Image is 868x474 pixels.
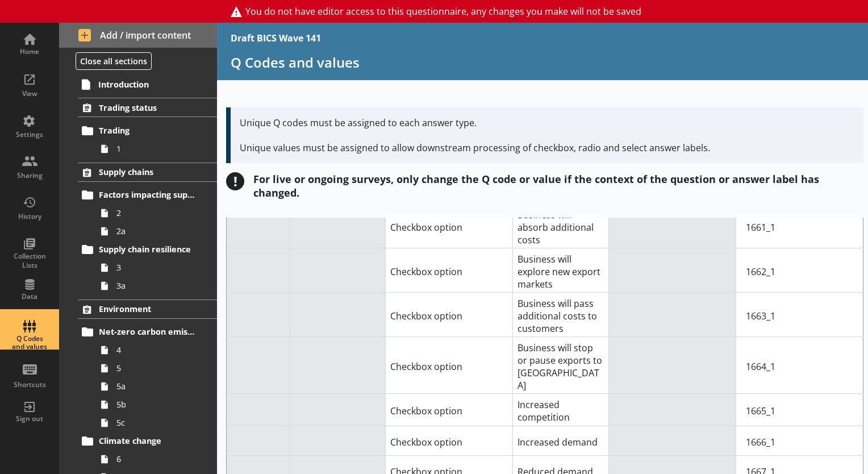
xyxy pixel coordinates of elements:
[116,454,202,464] span: 6
[95,414,217,432] a: 5c
[78,29,198,41] span: Add / import content
[226,172,244,190] div: !
[386,203,513,248] td: Checkbox option
[78,300,217,319] a: Environment
[231,53,854,71] h1: Q Codes and values
[78,323,217,341] a: Net-zero carbon emissions
[741,431,858,454] input: Option Value input field
[116,207,202,218] span: 2
[386,248,513,292] td: Checkbox option
[99,303,197,314] span: Environment
[99,125,197,136] span: Trading
[116,344,202,355] span: 4
[10,380,49,389] div: Shortcuts
[95,259,217,277] a: 3
[513,293,608,337] td: Business will pass additional costs to customers
[83,122,217,158] li: Trading1
[95,359,217,377] a: 5
[99,167,197,177] span: Supply chains
[10,252,49,269] div: Collection Lists
[741,216,858,239] input: Option Value input field
[98,79,197,90] span: Introduction
[78,98,217,117] a: Trading status
[741,260,858,283] input: Option Value input field
[513,203,608,248] td: Business will absorb additional costs
[78,163,217,182] a: Supply chains
[513,337,608,394] td: Business will stop or pause exports to [GEOGRAPHIC_DATA]
[386,426,513,455] td: Checkbox option
[95,396,217,414] a: 5b
[83,186,217,240] li: Factors impacting supply chains22a
[10,335,49,351] div: Q Codes and values
[240,117,854,154] p: Unique Q codes must be assigned to each answer type. Unique values must be assigned to allow down...
[10,130,49,139] div: Settings
[513,394,608,426] td: Increased competition
[10,414,49,423] div: Sign out
[99,189,197,200] span: Factors impacting supply chains
[99,102,197,113] span: Trading status
[99,435,197,446] span: Climate change
[386,337,513,394] td: Checkbox option
[386,394,513,426] td: Checkbox option
[10,212,49,221] div: History
[83,323,217,432] li: Net-zero carbon emissions455a5b5c
[83,240,217,295] li: Supply chain resilience33a
[253,172,863,199] div: For live or ongoing surveys, only change the Q code or value if the context of the question or an...
[116,399,202,410] span: 5b
[78,186,217,204] a: Factors impacting supply chains
[116,280,202,291] span: 3a
[116,381,202,392] span: 5a
[10,47,49,56] div: Home
[116,262,202,273] span: 3
[95,377,217,396] a: 5a
[99,326,197,337] span: Net-zero carbon emissions
[78,240,217,259] a: Supply chain resilience
[77,75,217,93] a: Introduction
[78,432,217,450] a: Climate change
[59,163,217,295] li: Supply chainsFactors impacting supply chains22aSupply chain resilience33a
[116,226,202,236] span: 2a
[741,355,858,378] input: Option Value input field
[78,122,217,140] a: Trading
[95,277,217,295] a: 3a
[10,292,49,301] div: Data
[231,32,321,44] div: Draft BICS Wave 141
[741,400,858,422] input: Option Value input field
[95,222,217,240] a: 2a
[741,305,858,327] input: Option Value input field
[76,52,152,70] button: Close all sections
[116,143,202,154] span: 1
[95,204,217,222] a: 2
[386,293,513,337] td: Checkbox option
[10,171,49,180] div: Sharing
[95,140,217,158] a: 1
[99,244,197,255] span: Supply chain resilience
[59,23,217,48] button: Add / import content
[59,98,217,157] li: Trading statusTrading1
[116,363,202,373] span: 5
[95,450,217,468] a: 6
[513,426,608,455] td: Increased demand
[95,341,217,359] a: 4
[513,248,608,292] td: Business will explore new export markets
[116,417,202,428] span: 5c
[10,89,49,98] div: View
